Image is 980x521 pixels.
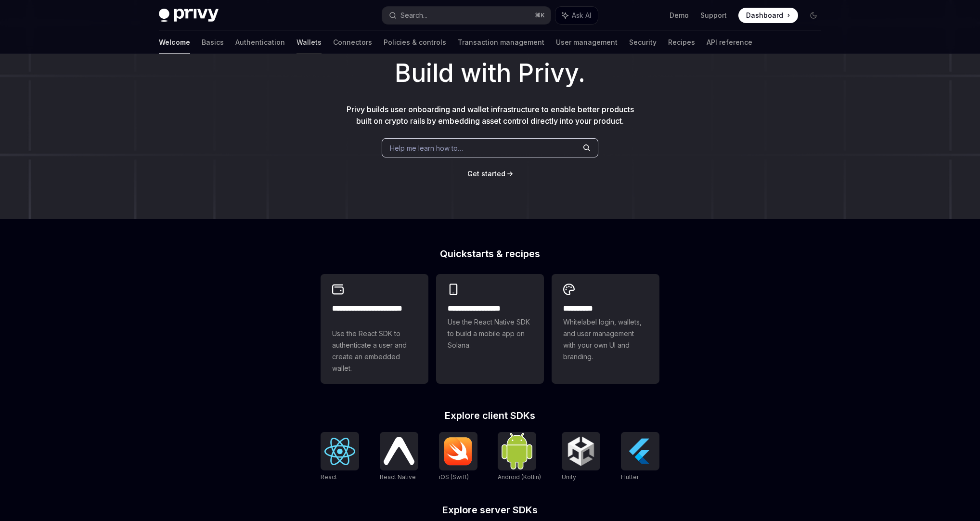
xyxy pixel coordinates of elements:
a: **** **** **** ***Use the React Native SDK to build a mobile app on Solana. [436,274,544,384]
a: Android (Kotlin)Android (Kotlin) [498,432,541,482]
span: Android (Kotlin) [498,473,541,481]
a: FlutterFlutter [621,432,659,482]
span: Get started [467,169,505,178]
img: Flutter [625,436,656,467]
img: React Native [384,437,414,465]
a: API reference [707,31,752,54]
a: Demo [670,11,689,20]
button: Ask AI [555,7,598,24]
span: Ask AI [572,11,591,20]
span: Use the React Native SDK to build a mobile app on Solana. [448,316,532,351]
a: Support [700,11,727,20]
img: Unity [566,436,596,467]
h2: Explore server SDKs [321,505,659,515]
h2: Explore client SDKs [321,411,659,420]
a: Transaction management [458,31,544,54]
a: Recipes [668,31,695,54]
a: Policies & controls [384,31,446,54]
button: Search...⌘K [382,7,551,24]
h1: Build with Privy. [15,54,965,92]
button: Toggle dark mode [806,8,821,23]
span: iOS (Swift) [439,473,469,481]
span: React [321,473,337,481]
a: UnityUnity [562,432,600,482]
a: Basics [202,31,224,54]
a: Authentication [235,31,285,54]
img: iOS (Swift) [443,437,474,466]
a: **** *****Whitelabel login, wallets, and user management with your own UI and branding. [552,274,659,384]
span: Dashboard [746,11,783,20]
h2: Quickstarts & recipes [321,249,659,259]
span: Use the React SDK to authenticate a user and create an embedded wallet. [332,328,417,374]
span: React Native [380,473,416,481]
a: ReactReact [321,432,359,482]
span: Unity [562,473,576,481]
img: Android (Kotlin) [502,433,532,469]
a: Welcome [159,31,190,54]
img: dark logo [159,9,219,22]
a: Wallets [297,31,322,54]
span: Help me learn how to… [390,143,463,153]
span: Privy builds user onboarding and wallet infrastructure to enable better products built on crypto ... [347,104,634,126]
img: React [324,438,355,465]
span: ⌘ K [535,12,545,19]
a: Get started [467,169,505,179]
a: React NativeReact Native [380,432,418,482]
a: Connectors [333,31,372,54]
a: iOS (Swift)iOS (Swift) [439,432,477,482]
a: User management [556,31,618,54]
a: Security [629,31,657,54]
a: Dashboard [738,8,798,23]
span: Flutter [621,473,639,481]
div: Search... [400,10,427,21]
span: Whitelabel login, wallets, and user management with your own UI and branding. [563,316,648,363]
